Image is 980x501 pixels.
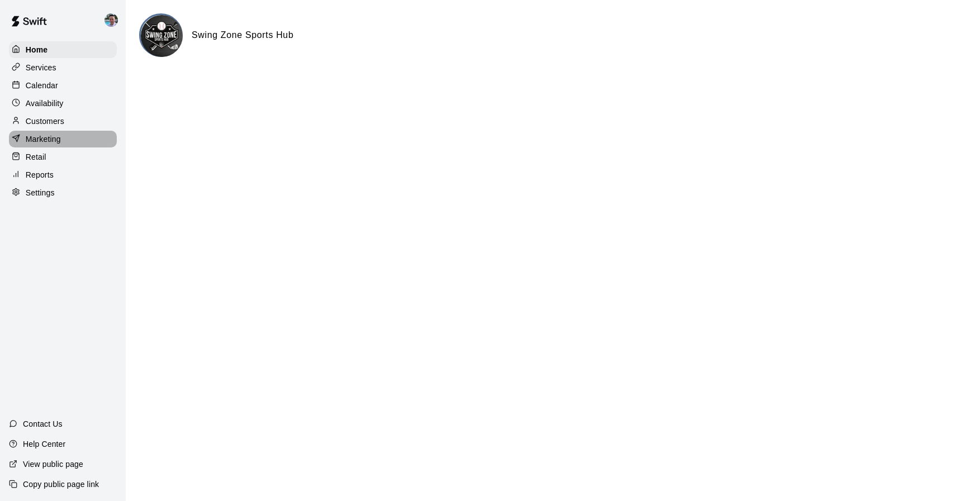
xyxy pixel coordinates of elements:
div: Ryan Goehring [102,9,126,31]
p: Availability [26,98,64,109]
p: Settings [26,187,55,198]
a: Calendar [9,77,117,94]
a: Reports [9,166,117,183]
p: Marketing [26,133,61,145]
a: Settings [9,184,117,201]
p: Help Center [23,438,65,450]
h6: Swing Zone Sports Hub [192,28,293,42]
p: Services [26,62,56,73]
a: Customers [9,113,117,130]
a: Availability [9,95,117,112]
p: Home [26,44,48,55]
p: Copy public page link [23,479,99,490]
p: Customers [26,116,64,127]
a: Marketing [9,131,117,147]
a: Services [9,59,117,76]
p: Reports [26,169,54,180]
p: View public page [23,459,83,470]
p: Retail [26,151,46,163]
img: Ryan Goehring [104,13,118,27]
a: Retail [9,149,117,165]
p: Contact Us [23,418,63,430]
p: Calendar [26,80,58,91]
img: Swing Zone Sports Hub logo [141,15,183,57]
a: Home [9,41,117,58]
